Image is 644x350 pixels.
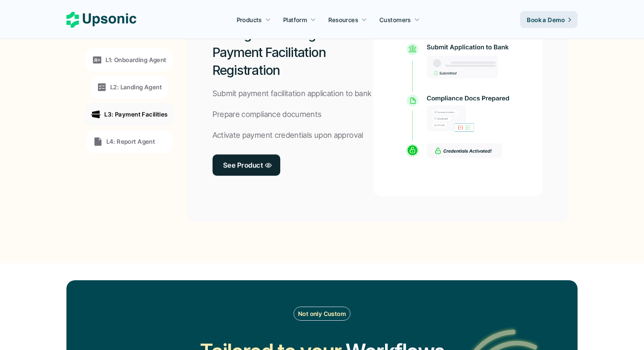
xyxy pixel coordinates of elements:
p: Resources [328,15,358,24]
p: Platform [283,15,307,24]
p: Activate payment credentials upon approval [213,129,363,142]
p: L3: Payment Facilities [104,110,167,119]
p: Book a Demo [527,15,565,24]
p: Products [237,15,262,24]
a: Book a Demo [520,11,578,28]
p: Not only Custom [298,309,346,318]
p: Customers [379,15,411,24]
h2: PF Registration Agent – Payment Facilitation Registration [213,26,374,79]
p: Prepare compliance documents [213,108,322,121]
p: L1: Onboarding Agent [106,55,166,64]
a: Products [232,12,276,27]
p: Submit payment facilitation application to bank [213,88,372,100]
p: L4: Report Agent [106,137,155,146]
p: L2: Landing Agent [110,83,162,91]
a: See Product [213,154,280,176]
p: See Product [223,159,263,171]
